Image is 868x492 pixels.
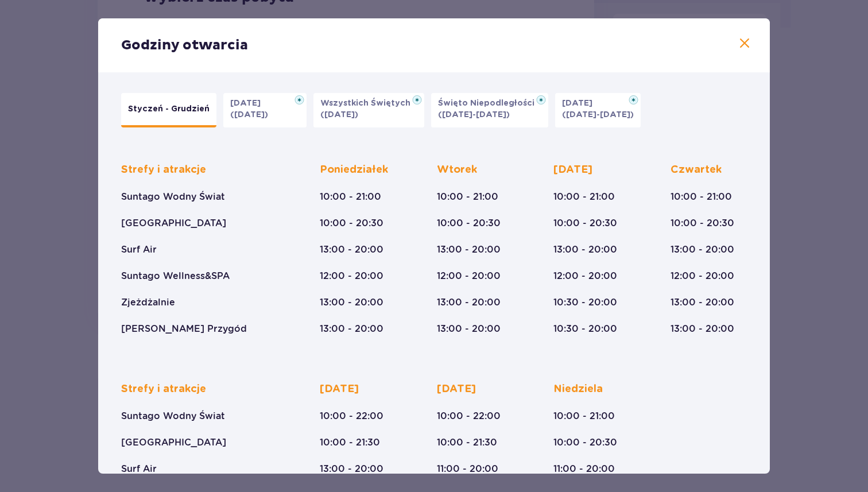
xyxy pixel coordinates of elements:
[562,98,599,109] p: [DATE]
[671,243,734,256] p: 13:00 - 20:00
[562,109,634,121] p: ([DATE]-[DATE])
[553,382,603,396] p: Niedziela
[320,217,383,230] p: 10:00 - 20:30
[671,270,734,282] p: 12:00 - 20:00
[555,93,641,127] button: [DATE]([DATE]-[DATE])
[230,109,268,121] p: ([DATE])
[437,463,498,475] p: 11:00 - 20:00
[320,98,417,109] p: Wszystkich Świętych
[553,323,617,335] p: 10:30 - 20:00
[128,103,210,115] p: Styczeń - Grudzień
[121,37,248,54] p: Godziny otwarcia
[437,217,501,230] p: 10:00 - 20:30
[320,323,383,335] p: 13:00 - 20:00
[121,191,225,203] p: Suntago Wodny Świat
[671,296,734,309] p: 13:00 - 20:00
[437,163,477,177] p: Wtorek
[121,217,226,230] p: [GEOGRAPHIC_DATA]
[320,163,388,177] p: Poniedziałek
[320,436,380,449] p: 10:00 - 21:30
[121,410,225,423] p: Suntago Wodny Świat
[121,323,247,335] p: [PERSON_NAME] Przygód
[121,270,230,282] p: Suntago Wellness&SPA
[553,436,617,449] p: 10:00 - 20:30
[553,163,592,177] p: [DATE]
[437,243,501,256] p: 13:00 - 20:00
[671,217,734,230] p: 10:00 - 20:30
[223,93,307,127] button: [DATE]([DATE])
[437,382,476,396] p: [DATE]
[437,436,497,449] p: 10:00 - 21:30
[671,163,722,177] p: Czwartek
[438,98,541,109] p: Święto Niepodległości
[320,109,358,121] p: ([DATE])
[553,296,617,309] p: 10:30 - 20:00
[671,191,732,203] p: 10:00 - 21:00
[121,243,157,256] p: Surf Air
[438,109,510,121] p: ([DATE]-[DATE])
[313,93,424,127] button: Wszystkich Świętych([DATE])
[320,243,383,256] p: 13:00 - 20:00
[121,296,175,309] p: Zjeżdżalnie
[553,270,617,282] p: 12:00 - 20:00
[230,98,268,109] p: [DATE]
[553,463,615,475] p: 11:00 - 20:00
[437,270,501,282] p: 12:00 - 20:00
[431,93,548,127] button: Święto Niepodległości([DATE]-[DATE])
[437,410,501,423] p: 10:00 - 22:00
[320,463,383,475] p: 13:00 - 20:00
[320,296,383,309] p: 13:00 - 20:00
[553,191,615,203] p: 10:00 - 21:00
[121,463,157,475] p: Surf Air
[320,270,383,282] p: 12:00 - 20:00
[121,436,226,449] p: [GEOGRAPHIC_DATA]
[121,382,206,396] p: Strefy i atrakcje
[437,191,498,203] p: 10:00 - 21:00
[320,191,381,203] p: 10:00 - 21:00
[320,382,359,396] p: [DATE]
[553,410,615,423] p: 10:00 - 21:00
[553,217,617,230] p: 10:00 - 20:30
[553,243,617,256] p: 13:00 - 20:00
[121,93,216,127] button: Styczeń - Grudzień
[437,323,501,335] p: 13:00 - 20:00
[320,410,383,423] p: 10:00 - 22:00
[671,323,734,335] p: 13:00 - 20:00
[437,296,501,309] p: 13:00 - 20:00
[121,163,206,177] p: Strefy i atrakcje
